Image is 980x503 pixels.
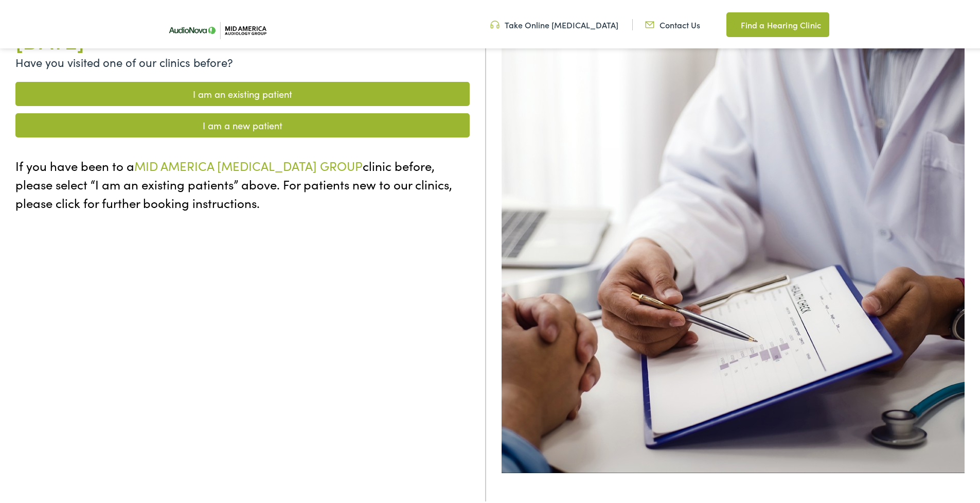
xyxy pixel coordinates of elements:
a: Contact Us [645,17,700,28]
img: utility icon [490,17,500,28]
img: utility icon [645,17,654,28]
a: Find a Hearing Clinic [726,10,829,35]
img: Abstract blur image potentially serving as a placeholder or background. [502,12,965,471]
a: I am a new patient [15,111,470,135]
img: utility icon [726,16,736,29]
a: Take Online [MEDICAL_DATA] [490,17,618,28]
p: If you have been to a clinic before, please select “I am an existing patients” above. For patient... [15,154,470,210]
p: Have you visited one of our clinics before? [15,51,470,68]
a: I am an existing patient [15,80,470,104]
span: MID AMERICA [MEDICAL_DATA] GROUP [134,155,363,172]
